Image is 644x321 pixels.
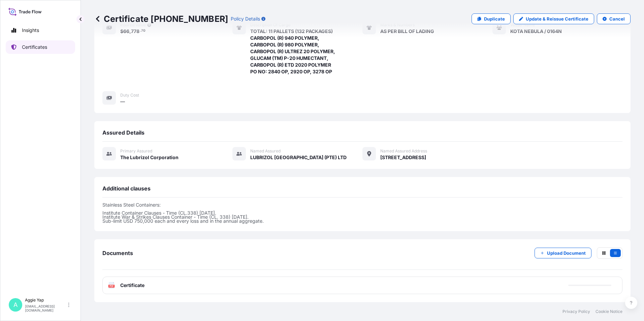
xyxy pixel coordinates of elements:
[102,203,622,223] p: Stainless Steel Containers: Institute Container Clauses - Time (CL.338) [DATE]. Institute War & S...
[484,15,505,22] p: Duplicate
[6,40,75,54] a: Certificates
[547,250,586,256] p: Upload Document
[120,148,152,154] span: Primary assured
[250,154,347,161] span: LUBRIZOL [GEOGRAPHIC_DATA] (PTE) LTD
[13,301,18,308] span: A
[102,129,144,136] span: Assured Details
[380,154,426,161] span: [STREET_ADDRESS]
[120,282,144,289] span: Certificate
[6,24,75,37] a: Insights
[513,13,594,24] a: Update & Reissue Certificate
[472,13,511,24] a: Duplicate
[250,148,281,154] span: Named Assured
[109,285,114,287] text: PDF
[250,28,335,75] span: TOTAL: 11 PALLETS (132 PACKAGES) CARBOPOL (R) 940 POLYMER, CARBOPOL (R) 980 POLYMER, CARBOPOL (R)...
[535,248,591,258] button: Upload Document
[25,297,67,303] p: Aggie Yap
[595,309,622,314] a: Cookie Notice
[380,148,427,154] span: Named Assured Address
[120,98,125,105] span: —
[609,15,625,22] p: Cancel
[94,13,228,24] p: Certificate [PHONE_NUMBER]
[231,15,260,22] p: Policy Details
[22,27,39,34] p: Insights
[22,44,47,50] p: Certificates
[25,304,67,312] p: [EMAIL_ADDRESS][DOMAIN_NAME]
[120,93,139,98] span: Duty Cost
[102,185,151,192] span: Additional clauses
[120,154,179,161] span: The Lubrizol Corporation
[102,250,133,256] span: Documents
[562,309,590,314] a: Privacy Policy
[526,15,588,22] p: Update & Reissue Certificate
[597,13,631,24] button: Cancel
